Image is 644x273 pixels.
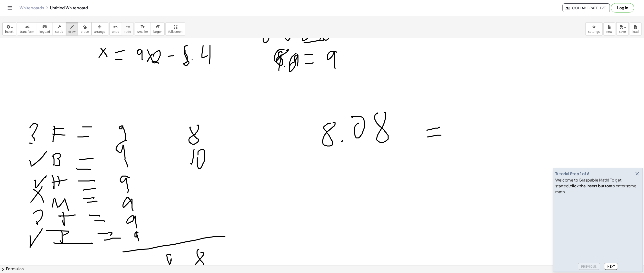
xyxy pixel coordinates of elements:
button: fullscreen [166,22,185,35]
span: Next [607,265,615,268]
button: Collaborate Live [563,3,610,12]
i: format_size [155,24,160,30]
button: draw [66,22,78,35]
button: erase [78,22,91,35]
a: Whiteboards [20,5,44,10]
button: save [616,22,629,35]
span: larger [153,30,162,34]
button: redoredo [122,22,134,35]
span: settings [588,30,600,34]
button: format_sizesmaller [135,22,151,35]
span: fullscreen [168,30,182,34]
i: undo [113,24,118,30]
button: undoundo [109,22,122,35]
button: scrub [53,22,66,35]
span: transform [20,30,34,34]
span: undo [112,30,119,34]
span: keypad [39,30,50,34]
button: settings [586,22,603,35]
button: transform [17,22,37,35]
span: redo [124,30,131,34]
div: Tutorial Step 1 of 6 [555,171,589,177]
i: format_size [140,24,145,30]
span: smaller [137,30,148,34]
span: erase [81,30,89,34]
i: keyboard [42,24,47,30]
span: load [633,30,639,34]
span: insert [5,30,13,34]
span: new [606,30,612,34]
button: format_sizelarger [151,22,165,35]
button: keyboardkeypad [37,22,53,35]
b: click the insert button [570,183,611,188]
button: load [630,22,642,35]
button: Next [604,263,618,270]
span: draw [68,30,76,34]
span: arrange [94,30,106,34]
button: new [604,22,615,35]
span: save [619,30,626,34]
i: redo [125,24,130,30]
button: insert [2,22,16,35]
div: Welcome to Graspable Math! To get started, to enter some math. [555,177,641,195]
button: arrange [91,22,108,35]
button: Toggle navigation [6,4,14,12]
span: scrub [55,30,63,34]
button: Log in [611,3,634,12]
span: Collaborate Live [567,6,606,10]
